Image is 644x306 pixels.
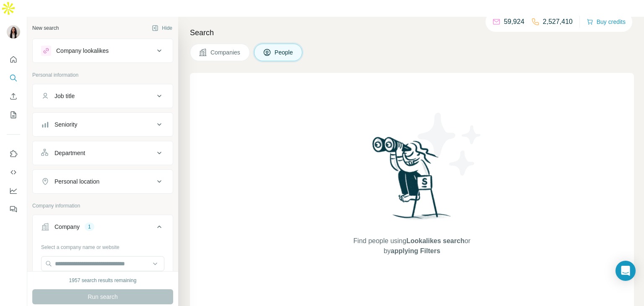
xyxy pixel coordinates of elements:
[69,277,137,284] div: 1957 search results remaining
[7,89,20,104] button: Enrich CSV
[7,107,20,122] button: My lists
[504,17,525,27] p: 59,924
[55,177,99,186] div: Personal location
[7,165,20,180] button: Use Surfe API
[85,223,94,231] div: 1
[33,143,173,163] button: Department
[32,71,173,79] p: Personal information
[275,48,294,57] span: People
[33,114,173,135] button: Seniority
[587,16,626,28] button: Buy credits
[55,120,77,129] div: Seniority
[7,183,20,198] button: Dashboard
[406,237,465,244] span: Lookalikes search
[7,52,20,67] button: Quick start
[33,41,173,61] button: Company lookalikes
[190,27,634,39] h4: Search
[41,240,164,251] div: Select a company name or website
[7,146,20,161] button: Use Surfe on LinkedIn
[55,92,75,100] div: Job title
[391,247,440,254] span: applying Filters
[33,86,173,106] button: Job title
[32,24,59,32] div: New search
[369,135,456,228] img: Surfe Illustration - Woman searching with binoculars
[345,236,479,256] span: Find people using or by
[543,17,573,27] p: 2,527,410
[55,223,80,231] div: Company
[7,25,20,39] img: Avatar
[55,149,85,157] div: Department
[7,70,20,86] button: Search
[210,48,241,57] span: Companies
[32,202,173,210] p: Company information
[33,217,173,240] button: Company1
[412,106,488,182] img: Surfe Illustration - Stars
[7,202,20,217] button: Feedback
[56,47,109,55] div: Company lookalikes
[615,261,636,281] div: Open Intercom Messenger
[146,22,178,34] button: Hide
[33,171,173,192] button: Personal location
